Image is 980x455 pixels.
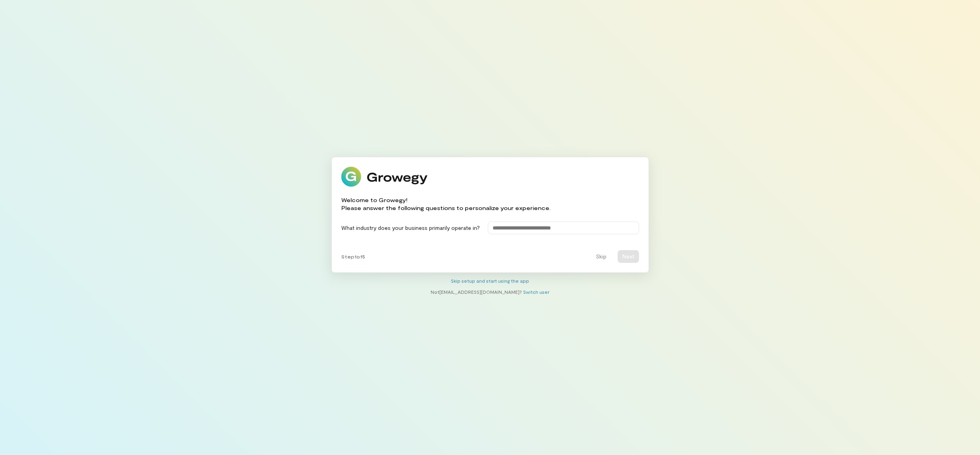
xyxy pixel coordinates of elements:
[341,167,428,187] img: Growegy logo
[523,289,549,295] a: Switch user
[591,250,611,263] button: Skip
[341,253,365,260] span: Step 1 of 5
[431,289,522,295] span: Not [EMAIL_ADDRESS][DOMAIN_NAME] ?
[451,278,529,283] a: Skip setup and start using the app
[341,224,480,232] label: What industry does your business primarily operate in?
[341,196,551,212] div: Welcome to Growegy! Please answer the following questions to personalize your experience.
[618,250,639,263] button: Next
